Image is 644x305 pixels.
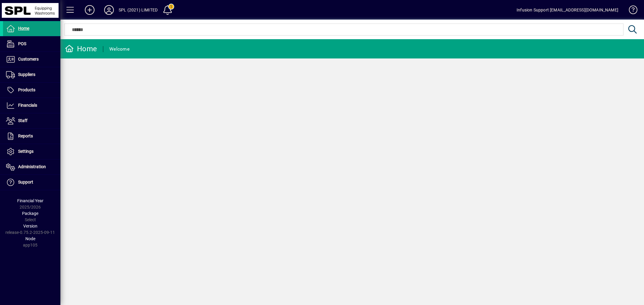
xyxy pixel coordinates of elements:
[18,180,33,184] span: Support
[3,67,60,82] a: Suppliers
[25,236,35,241] span: Node
[18,103,37,108] span: Financials
[18,41,26,46] span: POS
[18,149,34,154] span: Settings
[18,134,33,138] span: Reports
[109,44,130,54] div: Welcome
[18,57,39,61] span: Customers
[3,144,60,159] a: Settings
[3,83,60,98] a: Products
[99,5,119,15] button: Profile
[3,113,60,128] a: Staff
[23,224,37,228] span: Version
[22,211,38,216] span: Package
[17,198,43,203] span: Financial Year
[65,44,97,54] div: Home
[80,5,99,15] button: Add
[18,87,35,92] span: Products
[3,36,60,52] a: POS
[624,1,636,21] a: Knowledge Base
[3,52,60,67] a: Customers
[3,129,60,144] a: Reports
[18,26,29,31] span: Home
[18,118,27,123] span: Staff
[3,159,60,175] a: Administration
[119,5,158,15] div: SPL (2021) LIMITED
[18,164,46,169] span: Administration
[3,175,60,190] a: Support
[3,98,60,113] a: Financials
[18,72,35,77] span: Suppliers
[517,5,618,15] div: Infusion Support [EMAIL_ADDRESS][DOMAIN_NAME]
